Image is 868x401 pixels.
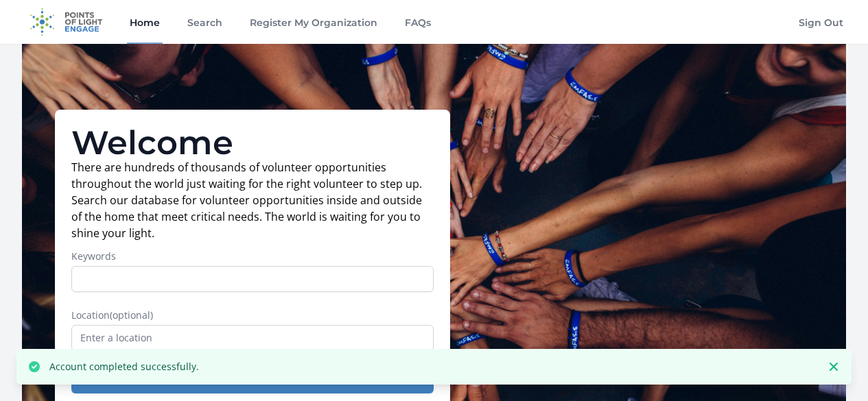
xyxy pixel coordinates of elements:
label: Keywords [71,250,434,263]
p: There are hundreds of thousands of volunteer opportunities throughout the world just waiting for ... [71,159,434,241]
label: Location [71,308,434,322]
input: Enter a location [71,325,434,351]
button: Dismiss [823,356,845,378]
h1: Welcome [71,126,434,159]
span: (optional) [110,308,153,321]
p: Account completed successfully. [49,360,199,374]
